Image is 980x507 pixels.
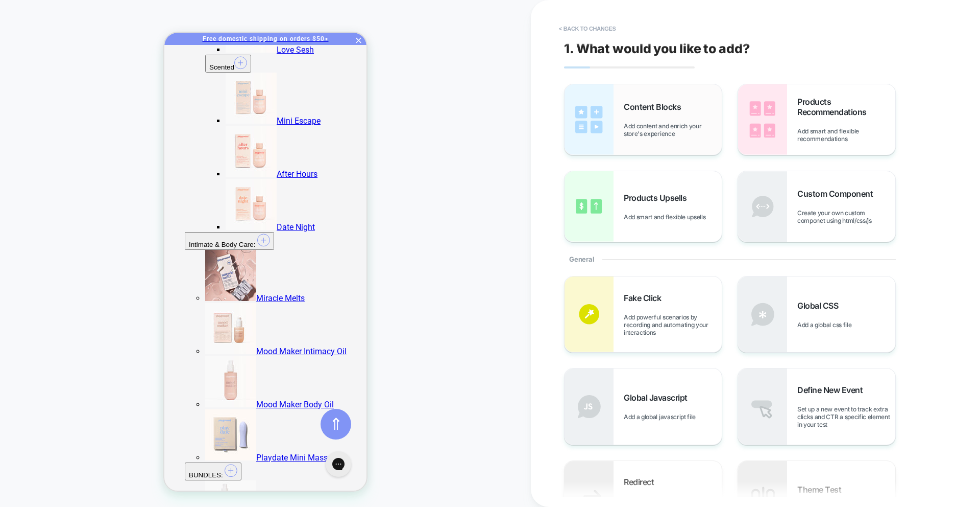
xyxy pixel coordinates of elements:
[41,324,92,375] img: Mood Maker Body Oil
[61,40,112,91] img: Mini Escape
[156,415,192,448] iframe: Gorgias live chat messenger
[41,270,92,321] img: Mood Maker
[564,41,750,56] span: 1. What would you like to add?
[61,93,112,144] img: After Hours
[624,393,693,403] span: Global Javascript
[624,213,710,221] span: Add smart and flexible upsells
[41,367,169,377] a: Mood Maker Body Oil
[797,209,895,224] span: Create your own custom componet using html/css/js
[624,102,686,112] span: Content Blocks
[41,261,140,270] a: Miracle Melts
[564,242,896,276] div: General
[797,97,895,117] span: Products Recommendations
[797,127,895,143] span: Add smart and flexible recommendations
[41,377,92,428] img: Playdate
[41,314,182,324] a: Mood Maker Intimacy Oil
[41,420,179,430] a: Playdate Mini Massager
[57,439,59,446] span: :
[624,313,722,336] span: Add powerful scenarios by recording and automating your interactions
[624,477,659,487] span: Redirect
[156,376,187,407] span: Back to Top
[61,190,151,199] a: Date Night
[20,199,110,217] button: Intimate & Body Care:
[797,189,878,199] span: Custom Component
[624,293,666,303] span: Fake Click
[797,385,868,395] span: Define New Event
[61,12,150,22] a: Love Sesh
[624,413,701,421] span: Add a global javascript file
[89,208,91,216] span: :
[61,146,112,197] img: Date Night
[41,217,92,268] img: Miracle Melts
[797,485,846,495] span: Theme Test
[61,83,156,93] a: Mini Escape
[797,405,895,428] span: Set up a new event to track extra clicks and CTR a specific element in your test
[797,321,856,329] span: Add a global css file
[624,193,692,203] span: Products Upsells
[20,430,77,448] button: BUNDLES:
[41,448,92,499] img: Mood Maker Bundle
[61,136,153,146] a: After Hours
[41,22,87,40] button: Scented
[624,122,722,137] span: Add content and enrich your store's experience
[554,20,621,37] button: < Back to changes
[797,301,843,311] span: Global CSS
